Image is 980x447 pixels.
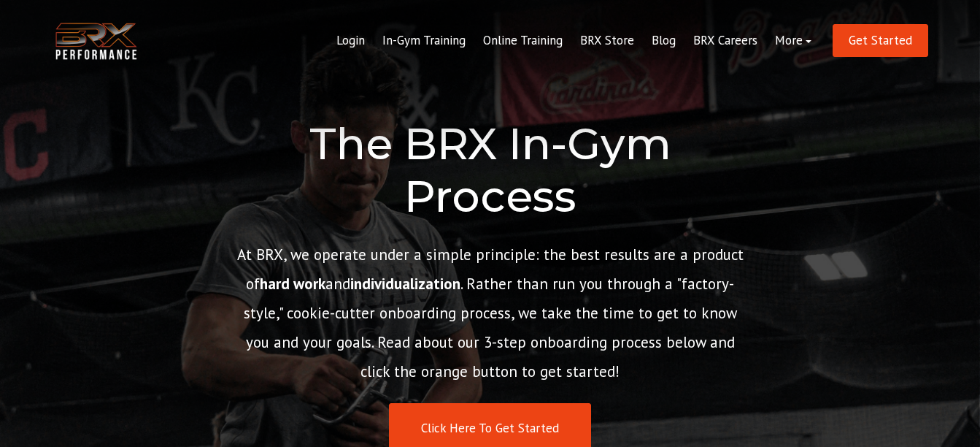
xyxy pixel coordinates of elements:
[474,23,571,58] a: Online Training
[643,23,684,58] a: Blog
[328,23,820,58] div: Navigation Menu
[684,23,766,58] a: BRX Careers
[833,24,928,57] a: Get Started
[328,23,374,58] a: Login
[350,274,460,294] strong: individualization
[571,23,643,58] a: BRX Store
[260,274,325,294] strong: hard work
[237,245,744,381] span: At BRX, we operate under a simple principle: the best results are a product of and . Rather than ...
[374,23,474,58] a: In-Gym Training
[53,19,140,64] img: BRX Transparent Logo-2
[766,23,820,58] a: More
[309,117,671,223] span: The BRX In-Gym Process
